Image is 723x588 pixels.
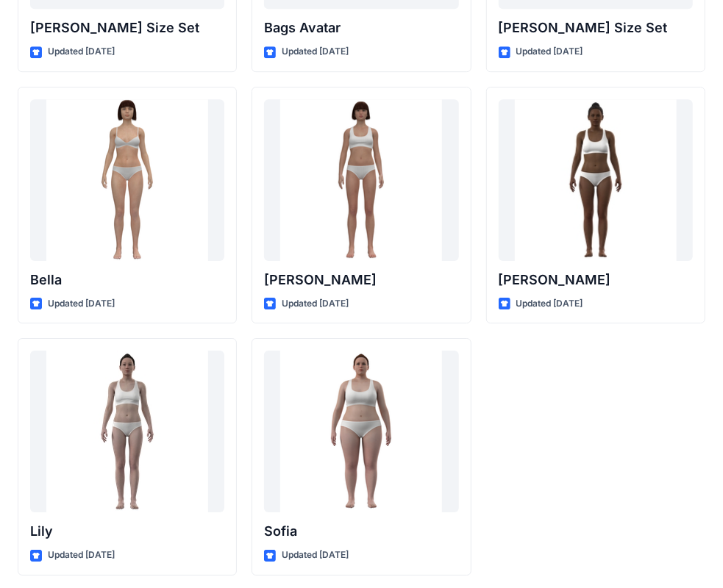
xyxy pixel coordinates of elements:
p: Updated [DATE] [282,44,349,60]
p: Updated [DATE] [516,44,583,60]
p: Updated [DATE] [48,548,115,563]
p: Updated [DATE] [282,548,349,563]
p: Sofia [264,521,458,542]
a: Lily [30,351,224,512]
p: Updated [DATE] [48,44,115,60]
a: Gabrielle [499,99,693,261]
p: Updated [DATE] [48,296,115,312]
a: Bella [30,99,224,261]
a: Emma [264,99,458,261]
p: Updated [DATE] [516,296,583,312]
p: Lily [30,521,224,542]
p: [PERSON_NAME] Size Set [30,18,224,38]
p: Bags Avatar [264,18,458,38]
p: [PERSON_NAME] Size Set [499,18,693,38]
a: Sofia [264,351,458,512]
p: Updated [DATE] [282,296,349,312]
p: [PERSON_NAME] [499,270,693,290]
p: [PERSON_NAME] [264,270,458,290]
p: Bella [30,270,224,290]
